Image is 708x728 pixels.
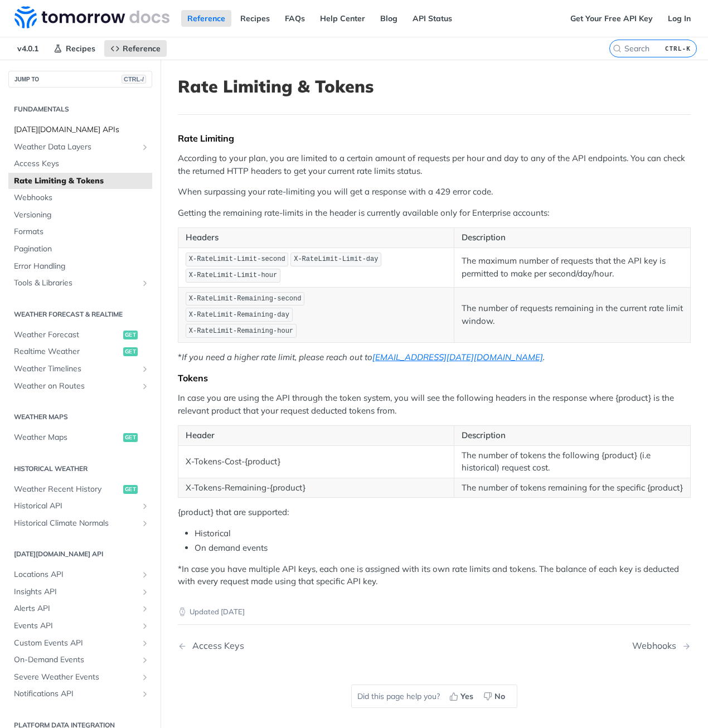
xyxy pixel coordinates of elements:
[14,244,149,255] span: Pagination
[178,372,691,384] div: Tokens
[140,570,149,579] button: Show subpages for Locations API
[14,142,138,153] span: Weather Data Layers
[8,190,152,206] a: Webhooks
[8,669,152,686] a: Severe Weather EventsShow subpages for Severe Weather Events
[279,10,311,27] a: FAQs
[14,586,138,598] span: Insights API
[14,432,120,443] span: Weather Maps
[8,584,152,600] a: Insights APIShow subpages for Insights API
[195,542,691,555] li: On demand events
[613,44,622,53] svg: Search
[494,691,505,702] span: No
[8,515,152,532] a: Historical Climate NormalsShow subpages for Historical Climate Normals
[462,302,683,327] p: The number of requests remaining in the current rate limit window.
[8,327,152,343] a: Weather Forecastget
[14,620,138,632] span: Events API
[140,690,149,698] button: Show subpages for Notifications API
[140,622,149,630] button: Show subpages for Events API
[123,347,138,356] span: get
[8,635,152,652] a: Custom Events APIShow subpages for Custom Events API
[178,426,454,446] th: Header
[662,43,694,54] kbd: CTRL-K
[181,10,231,27] a: Reference
[178,563,691,588] p: *In case you have multiple API keys, each one is assigned with its own rate limits and tokens. Th...
[140,604,149,613] button: Show subpages for Alerts API
[8,275,152,292] a: Tools & LibrariesShow subpages for Tools & Libraries
[462,231,683,244] p: Description
[8,122,152,138] a: [DATE][DOMAIN_NAME] APIs
[189,295,302,303] span: X-RateLimit-Remaining-second
[14,226,149,237] span: Formats
[460,691,473,702] span: Yes
[564,10,659,27] a: Get Your Free API Key
[8,361,152,377] a: Weather TimelinesShow subpages for Weather Timelines
[8,224,152,240] a: Formats
[314,10,371,27] a: Help Center
[178,606,691,618] p: Updated [DATE]
[8,481,152,498] a: Weather Recent Historyget
[8,71,152,88] button: JUMP TOCTRL-/
[14,501,138,512] span: Historical API
[123,331,138,339] span: get
[14,346,120,357] span: Realtime Weather
[14,381,138,392] span: Weather on Routes
[14,688,138,700] span: Notifications API
[140,382,149,391] button: Show subpages for Weather on Routes
[178,478,454,498] td: X-Tokens-Remaining-{product}
[8,156,152,172] a: Access Keys
[8,104,152,114] h2: Fundamentals
[14,672,138,683] span: Severe Weather Events
[140,673,149,682] button: Show subpages for Severe Weather Events
[178,76,691,96] h1: Rate Limiting & Tokens
[11,40,45,57] span: v4.0.1
[8,464,152,474] h2: Historical Weather
[178,445,454,478] td: X-Tokens-Cost-{product}
[14,603,138,614] span: Alerts API
[178,133,691,144] div: Rate Limiting
[8,652,152,668] a: On-Demand EventsShow subpages for On-Demand Events
[14,176,149,187] span: Rate Limiting & Tokens
[14,654,138,666] span: On-Demand Events
[178,640,397,651] a: Previous Page: Access Keys
[14,638,138,649] span: Custom Events API
[186,231,447,244] p: Headers
[14,192,149,203] span: Webhooks
[462,255,683,280] p: The maximum number of requests that the API key is permitted to make per second/day/hour.
[123,433,138,442] span: get
[189,327,293,335] span: X-RateLimit-Remaining-hour
[8,241,152,258] a: Pagination
[406,10,458,27] a: API Status
[140,656,149,664] button: Show subpages for On-Demand Events
[8,686,152,702] a: Notifications APIShow subpages for Notifications API
[104,40,167,57] a: Reference
[14,518,138,529] span: Historical Climate Normals
[632,640,691,651] a: Next Page: Webhooks
[178,152,691,177] p: According to your plan, you are limited to a certain amount of requests per hour and day to any o...
[47,40,101,57] a: Recipes
[8,429,152,446] a: Weather Mapsget
[8,566,152,583] a: Locations APIShow subpages for Locations API
[8,498,152,515] a: Historical APIShow subpages for Historical API
[8,309,152,319] h2: Weather Forecast & realtime
[8,618,152,634] a: Events APIShow subpages for Events API
[123,485,138,494] span: get
[14,278,138,289] span: Tools & Libraries
[454,426,690,446] th: Description
[454,478,690,498] td: The number of tokens remaining for the specific {product}
[8,549,152,559] h2: [DATE][DOMAIN_NAME] API
[14,210,149,221] span: Versioning
[372,352,543,362] a: [EMAIL_ADDRESS][DATE][DOMAIN_NAME]
[189,311,289,319] span: X-RateLimit-Remaining-day
[14,6,169,28] img: Tomorrow.io Weather API Docs
[479,688,511,705] button: No
[140,502,149,511] button: Show subpages for Historical API
[632,640,682,651] div: Webhooks
[8,378,152,395] a: Weather on RoutesShow subpages for Weather on Routes
[445,688,479,705] button: Yes
[8,258,152,275] a: Error Handling
[294,255,378,263] span: X-RateLimit-Limit-day
[187,640,244,651] div: Access Keys
[178,392,691,417] p: In case you are using the API through the token system, you will see the following headers in the...
[8,207,152,224] a: Versioning
[140,588,149,596] button: Show subpages for Insights API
